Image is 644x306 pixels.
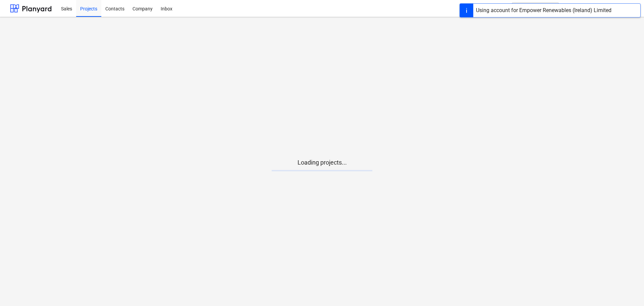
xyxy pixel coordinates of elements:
[476,6,611,14] div: Using account for Empower Renewables (Ireland) Limited
[272,159,372,167] p: Loading projects...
